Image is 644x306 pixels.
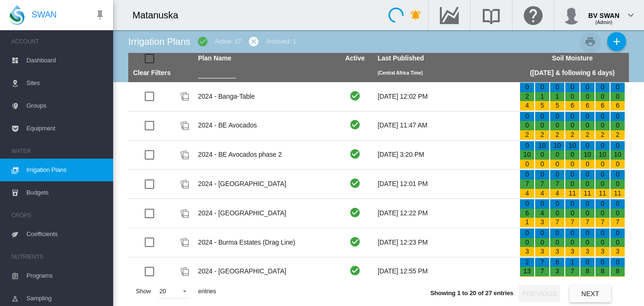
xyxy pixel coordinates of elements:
div: 5 [550,101,564,110]
md-icon: Click here for help [522,9,545,21]
div: 0 [611,209,625,218]
div: 0 [565,199,579,209]
button: Next [570,285,611,302]
div: 0 [550,199,564,209]
div: 10 [535,141,549,151]
div: 0 [565,160,579,169]
div: 8 [580,267,594,276]
div: 8 [595,267,610,276]
div: Plan Id: 19250 [179,149,190,161]
div: 0 [595,258,610,267]
div: 8 [565,276,579,286]
div: 2 [535,130,549,140]
span: Budgets [26,181,106,204]
div: 0 [550,170,564,179]
div: 2 [520,258,534,267]
div: 8 [595,276,610,286]
md-icon: icon-cancel [248,36,259,47]
td: 2024 - [GEOGRAPHIC_DATA] [194,257,336,286]
div: 7 [595,218,610,227]
td: 0 0 3 0 0 3 0 0 3 0 0 3 0 0 3 0 0 3 0 0 3 [516,228,629,257]
div: 0 [611,121,625,130]
td: 0 10 0 10 0 0 10 0 0 10 0 0 0 10 0 0 10 0 0 10 0 [516,141,629,170]
div: 2 [520,130,534,140]
div: 0 [595,160,610,169]
button: Previous [519,285,560,302]
div: 0 [611,170,625,179]
div: 0 [565,179,579,189]
div: 6 [580,101,594,110]
div: 7 [565,267,579,276]
div: 6 [611,101,625,110]
td: 2024 - Banga-Table [194,82,336,111]
td: [DATE] 12:02 PM [374,82,516,111]
td: 2024 - [GEOGRAPHIC_DATA] [194,199,336,228]
span: SWAN [32,9,57,21]
span: NUTRIENTS [11,249,106,264]
span: (Admin) [595,20,612,25]
div: 0 [565,238,579,247]
td: 0 2 4 0 1 5 0 1 5 0 0 6 0 0 6 0 0 6 0 0 6 [516,82,629,111]
md-icon: Search the knowledge base [480,9,503,21]
div: 10 [550,141,564,151]
span: Irrigation Plans [26,159,106,181]
div: 1 [520,218,534,227]
td: 2024 - Burma Estates (Drag Line) [194,228,336,257]
div: 6 [550,258,564,267]
div: 0 [565,92,579,102]
div: 0 [580,238,594,247]
div: 2 [565,130,579,140]
div: 0 [535,160,549,169]
div: 0 [580,179,594,189]
div: 0 [595,179,610,189]
span: Showing 1 to 20 of 27 entries [430,289,513,297]
div: 11 [595,189,610,198]
div: 7 [535,258,549,267]
div: 0 [535,150,549,160]
div: 7 [611,218,625,227]
div: 0 [580,160,594,169]
div: 6 [565,101,579,110]
div: 7 [520,179,534,189]
div: 0 [550,150,564,160]
span: Dashboard [26,49,106,72]
div: 0 [520,83,534,92]
div: Active: 27 [215,37,241,46]
md-icon: Go to the Data Hub [438,9,461,21]
div: 0 [595,209,610,218]
div: Plan Id: 10259 [179,120,190,131]
div: 0 [550,160,564,169]
div: 0 [580,121,594,130]
div: Plan Id: 7732 [179,266,190,277]
div: 0 [595,238,610,247]
div: 0 [611,199,625,209]
div: 3 [565,247,579,256]
div: 0 [535,112,549,121]
div: 0 [535,238,549,247]
div: 2 [520,92,534,102]
div: 10 [595,150,610,160]
div: 2 [580,130,594,140]
span: Equipment [26,117,106,140]
div: 0 [580,229,594,238]
span: WATER [11,144,106,159]
div: 0 [520,112,534,121]
div: 3 [550,267,564,276]
md-icon: icon-pin [94,9,106,21]
div: 0 [595,112,610,121]
div: 0 [520,141,534,151]
div: 0 [595,121,610,130]
div: 7 [580,218,594,227]
div: 7 [565,218,579,227]
td: 2024 - BE Avocados [194,111,336,140]
span: CROPS [11,208,106,223]
th: Soil Moisture [516,53,629,64]
div: 0 [565,150,579,160]
td: [DATE] 12:55 PM [374,257,516,286]
div: 7 [550,179,564,189]
div: 0 [550,83,564,92]
div: 1 [565,258,579,267]
div: 0 [550,112,564,121]
td: 2 13 1 7 7 2 6 3 7 1 7 8 0 8 8 0 8 8 0 8 8 [516,257,629,286]
div: 0 [580,209,594,218]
